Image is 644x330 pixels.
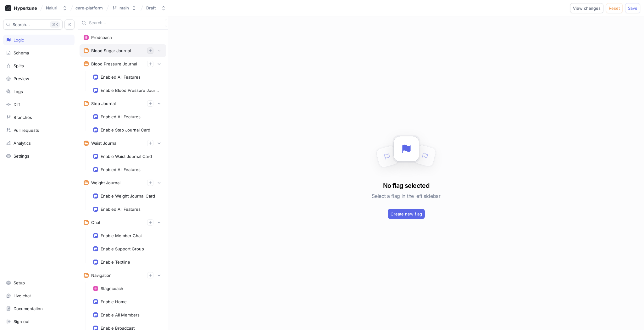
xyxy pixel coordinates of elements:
div: Step Journal [91,101,116,106]
button: Save [625,3,640,13]
div: Diff [14,102,20,107]
div: Chat [91,220,100,225]
div: Logs [14,89,23,94]
div: Enable Weight Journal Card [101,193,155,199]
div: Schema [14,50,29,55]
div: Prodcoach [91,35,112,40]
div: Enabled All Features [101,75,141,80]
div: Enabled All Features [101,207,141,212]
span: care-platform [75,6,103,10]
div: Enabled All Features [101,167,141,172]
div: Settings [14,154,29,159]
div: Splits [14,63,24,68]
div: main [119,5,129,11]
div: Enable All Members [101,312,140,317]
h5: Select a flag in the left sidebar [372,190,440,202]
div: Enable Waist Journal Card [101,154,152,159]
div: Enabled All Features [101,114,141,119]
div: Preview [14,76,29,81]
div: Blood Sugar Journal [91,48,131,53]
button: main [109,3,139,13]
div: Enable Textline [101,260,130,265]
a: Documentation [3,303,75,314]
div: Naluri [46,5,57,11]
button: Search...K [3,20,63,30]
span: View changes [573,6,601,10]
div: Documentation [14,306,43,311]
div: Enable Support Group [101,246,144,251]
div: Live chat [14,293,31,298]
div: Pull requests [14,128,39,133]
div: Setup [14,280,25,285]
button: Draft [144,3,169,13]
h3: No flag selected [383,181,429,190]
button: Reset [606,3,623,13]
button: Create new flag [388,209,425,219]
div: Draft [146,5,156,11]
div: Weight Journal [91,180,120,185]
span: Create new flag [391,212,422,216]
div: Enable Blood Pressure Journal Card [101,88,160,93]
div: Enable Step Journal Card [101,127,150,132]
div: Branches [14,115,32,120]
div: Navigation [91,273,112,278]
span: Search... [13,23,30,26]
div: Waist Journal [91,141,117,146]
div: K [50,21,60,28]
div: Enable Member Chat [101,233,142,238]
input: Search... [89,20,153,26]
div: Blood Pressure Journal [91,61,137,66]
div: Analytics [14,141,31,146]
button: View changes [570,3,603,13]
div: Sign out [14,319,30,324]
button: Naluri [43,3,70,13]
span: Reset [609,6,620,10]
div: Stagecoach [101,286,123,291]
span: Save [628,6,637,10]
div: Logic [14,37,24,42]
div: Enable Home [101,299,127,304]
